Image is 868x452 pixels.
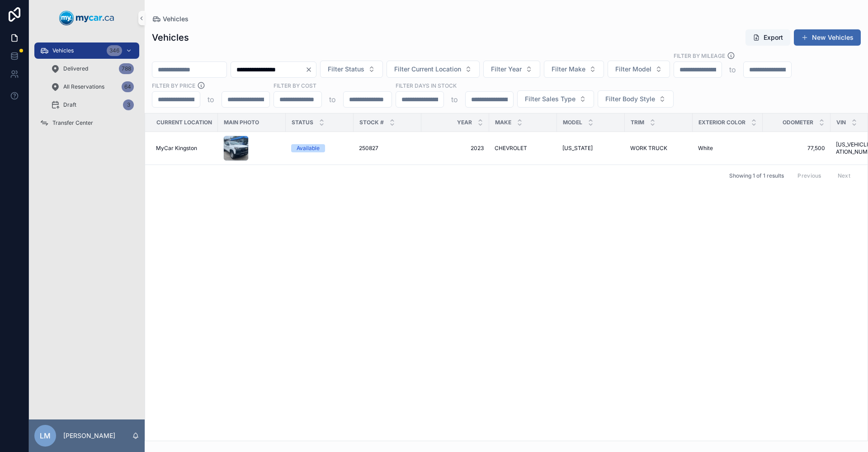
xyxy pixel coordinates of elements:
span: Vehicles [163,14,189,24]
span: Model [563,119,582,126]
span: Draft [63,101,76,108]
a: [US_STATE] [562,145,619,152]
span: Filter Sales Type [525,94,576,104]
p: to [208,94,214,105]
div: 788 [119,63,134,74]
span: Current Location [156,119,212,126]
p: to [451,94,458,105]
span: Filter Status [328,65,364,74]
p: [PERSON_NAME] [63,431,115,440]
a: Vehicles [152,14,189,24]
span: LM [40,430,51,441]
img: App logo [59,11,114,25]
div: 64 [122,81,134,92]
span: Stock # [359,119,384,126]
span: 250827 [359,145,378,152]
span: Make [495,119,511,126]
span: Exterior Color [698,119,745,126]
label: FILTER BY PRICE [152,81,195,89]
span: MyCar Kingston [156,145,197,152]
button: Select Button [387,61,480,78]
button: Select Button [483,61,540,78]
span: Filter Make [552,65,585,74]
a: White [698,145,757,152]
div: Available [297,144,320,152]
span: Odometer [783,119,813,126]
button: New Vehicles [794,29,861,46]
button: Select Button [598,90,674,108]
div: 3 [123,99,134,110]
span: WORK TRUCK [630,145,667,152]
span: Trim [631,119,644,126]
p: to [329,94,336,105]
a: MyCar Kingston [156,145,212,152]
span: Filter Model [615,65,651,74]
a: Vehicles346 [34,42,139,59]
p: to [729,64,736,75]
label: FILTER BY COST [274,81,316,89]
span: Filter Year [491,65,522,74]
a: Available [291,144,348,152]
span: White [698,145,713,152]
a: 250827 [359,145,416,152]
a: Transfer Center [34,115,139,131]
span: Filter Current Location [394,65,461,74]
span: Delivered [63,65,88,72]
a: Delivered788 [45,61,139,77]
span: Year [457,119,472,126]
span: VIN [836,119,846,126]
h1: Vehicles [152,31,189,44]
a: 2023 [427,145,484,152]
label: Filter By Mileage [674,52,725,60]
span: Filter Body Style [605,94,655,104]
span: Main Photo [224,119,259,126]
a: All Reservations64 [45,79,139,95]
button: Select Button [320,61,383,78]
span: Status [292,119,313,126]
button: Clear [305,66,316,73]
span: Vehicles [52,47,74,54]
div: 346 [107,45,122,56]
label: Filter Days In Stock [396,81,457,89]
div: scrollable content [29,36,145,143]
span: Transfer Center [52,119,93,127]
button: Select Button [544,61,604,78]
a: 77,500 [768,145,825,152]
a: CHEVROLET [495,145,552,152]
span: Showing 1 of 1 results [729,172,784,179]
button: Select Button [608,61,670,78]
span: [US_STATE] [562,145,593,152]
span: All Reservations [63,83,104,90]
button: Export [745,29,790,46]
button: Select Button [517,90,594,108]
a: WORK TRUCK [630,145,687,152]
span: CHEVROLET [495,145,527,152]
a: Draft3 [45,97,139,113]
